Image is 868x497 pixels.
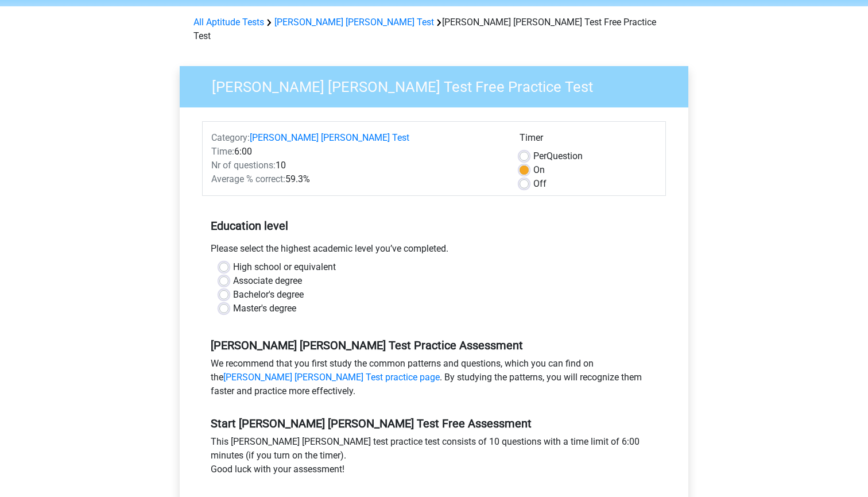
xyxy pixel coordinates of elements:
[203,145,511,159] div: 6:00
[233,260,336,274] label: High school or equivalent
[189,16,679,43] div: [PERSON_NAME] [PERSON_NAME] Test Free Practice Test
[233,288,304,302] label: Bachelor's degree
[203,159,511,172] div: 10
[198,74,680,96] h3: [PERSON_NAME] [PERSON_NAME] Test Free Practice Test
[274,17,434,28] a: [PERSON_NAME] [PERSON_NAME] Test
[193,17,264,28] a: All Aptitude Tests
[233,302,296,315] label: Master's degree
[211,146,234,157] span: Time:
[211,214,657,237] h5: Education level
[223,372,440,383] a: [PERSON_NAME] [PERSON_NAME] Test practice page
[533,151,547,161] span: Per
[211,132,250,143] span: Category:
[211,417,657,430] h5: Start [PERSON_NAME] [PERSON_NAME] Test Free Assessment
[203,172,511,186] div: 59.3%
[533,149,583,163] label: Question
[211,160,276,171] span: Nr of questions:
[202,357,666,403] div: We recommend that you first study the common patterns and questions, which you can find on the . ...
[211,338,657,352] h5: [PERSON_NAME] [PERSON_NAME] Test Practice Assessment
[202,435,666,481] div: This [PERSON_NAME] [PERSON_NAME] test practice test consists of 10 questions with a time limit of...
[250,132,409,143] a: [PERSON_NAME] [PERSON_NAME] Test
[211,174,285,184] span: Average % correct:
[202,242,666,260] div: Please select the highest academic level you’ve completed.
[533,177,547,191] label: Off
[533,163,545,177] label: On
[233,274,302,288] label: Associate degree
[520,131,657,149] div: Timer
